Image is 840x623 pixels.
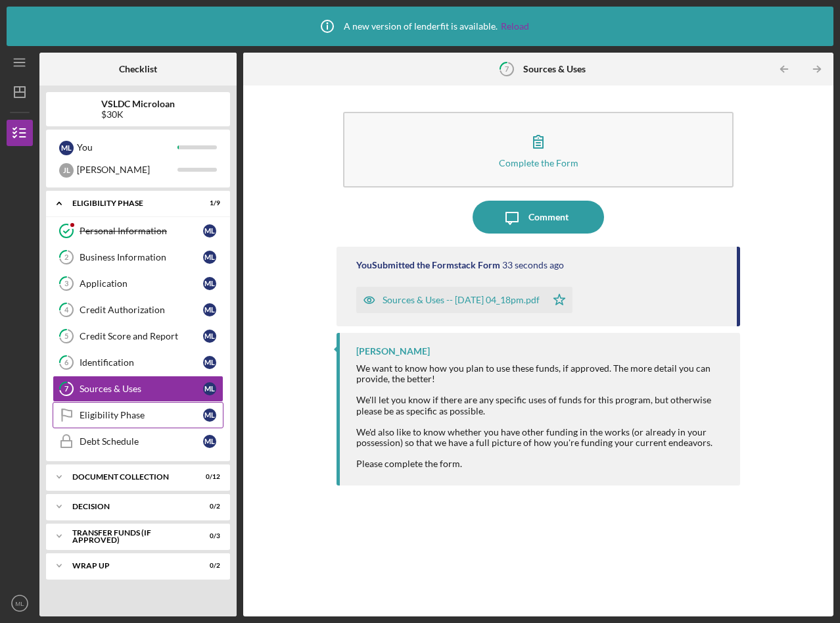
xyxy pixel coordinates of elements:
div: You [77,136,177,159]
div: M L [203,435,216,448]
a: Debt ScheduleML [53,428,223,455]
div: Complete the Form [499,158,578,168]
button: Sources & Uses -- [DATE] 04_18pm.pdf [356,287,572,313]
a: Personal InformationML [53,218,223,244]
a: 4Credit AuthorizationML [53,297,223,323]
tspan: 3 [64,280,68,288]
div: M L [59,141,74,155]
button: ML [7,590,33,616]
div: Application [80,278,203,289]
div: Sources & Uses [80,384,203,394]
div: Identification [80,357,203,368]
div: M L [203,224,216,237]
div: M L [203,356,216,369]
b: Checklist [119,64,157,74]
b: VSLDC Microloan [101,99,175,109]
div: Business Information [80,252,203,262]
button: Comment [473,201,604,234]
div: J L [59,163,74,178]
a: 7Sources & UsesML [53,376,223,402]
tspan: 6 [64,359,69,367]
div: M L [203,330,216,343]
a: 6IdentificationML [53,349,223,376]
div: 1 / 9 [197,199,220,207]
div: M L [203,303,216,316]
div: [PERSON_NAME] [77,159,177,181]
div: M L [203,251,216,264]
div: We want to know how you plan to use these funds, if approved. The more detail you can provide, th... [356,363,728,469]
div: 0 / 12 [197,473,220,481]
div: 0 / 2 [197,503,220,511]
b: Sources & Uses [523,64,586,74]
div: $30K [101,109,175,120]
div: Debt Schedule [80,436,203,447]
a: Reload [501,21,529,32]
div: Eligibility Phase [72,199,187,207]
div: 0 / 2 [197,562,220,570]
div: Personal Information [80,226,203,236]
div: Credit Score and Report [80,331,203,341]
div: A new version of lenderfit is available. [311,10,529,43]
a: 2Business InformationML [53,244,223,270]
tspan: 4 [64,306,69,314]
a: 3ApplicationML [53,270,223,297]
div: Transfer Funds (If Approved) [72,529,187,544]
tspan: 5 [64,332,68,341]
time: 2025-08-12 20:18 [502,260,564,270]
div: Decision [72,503,187,511]
div: Document Collection [72,473,187,481]
div: Comment [528,201,569,234]
tspan: 2 [64,253,68,262]
div: 0 / 3 [197,532,220,540]
div: M L [203,409,216,422]
div: M L [203,382,216,395]
a: 5Credit Score and ReportML [53,323,223,349]
tspan: 7 [64,385,69,393]
div: [PERSON_NAME] [356,346,430,357]
div: You Submitted the Formstack Form [356,260,500,270]
div: Sources & Uses -- [DATE] 04_18pm.pdf [383,295,540,305]
div: Wrap Up [72,562,187,570]
div: Credit Authorization [80,305,203,315]
div: Eligibility Phase [80,410,203,420]
tspan: 7 [505,64,509,73]
text: ML [15,600,24,607]
button: Complete the Form [343,112,734,187]
div: M L [203,277,216,290]
a: Eligibility PhaseML [53,402,223,428]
